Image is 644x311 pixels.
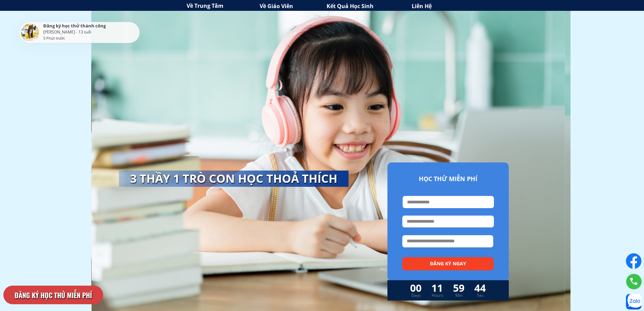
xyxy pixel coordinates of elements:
h3: Liên Hệ [412,2,473,11]
h3: Về Giáo Viên [260,2,332,11]
h3: Sec [472,292,488,298]
p: ĐĂNG KÝ HỌC THỬ MIỄN PHÍ [3,286,103,304]
div: Đăng ký học thử thành công [43,24,138,29]
div: [PERSON_NAME] - 13 tuổi [43,29,138,35]
p: ĐĂNG KÝ NGAY [402,257,494,271]
h3: Hours [429,292,446,298]
h3: Về Trung Tâm [187,2,257,10]
h3: Days [408,292,425,298]
div: 5 Phút trước [43,35,65,41]
h3: HỌC THỬ MIỄN PHÍ [403,175,494,183]
h3: Kết Quả Học Sinh [327,2,415,11]
h3: 3 THẦY 1 TRÒ CON HỌC THOẢ THÍCH [130,171,343,187]
h3: Min [451,292,467,298]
